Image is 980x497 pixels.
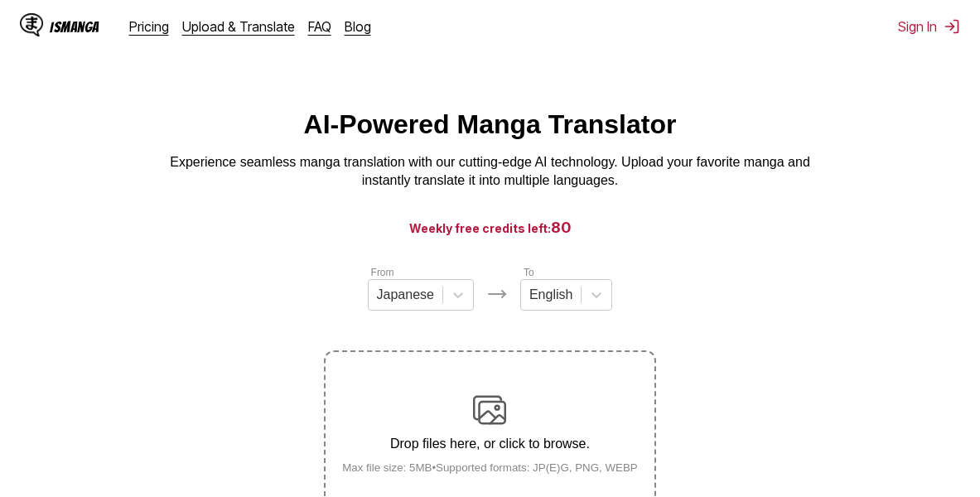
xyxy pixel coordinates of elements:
a: Blog [345,18,371,35]
a: FAQ [308,18,331,35]
a: Pricing [129,18,169,35]
label: From [371,267,394,278]
a: Upload & Translate [182,18,295,35]
label: To [524,267,534,278]
span: 80 [551,219,572,236]
h3: Weekly free credits left: [40,217,940,238]
button: Sign In [898,18,960,35]
h1: AI-Powered Manga Translator [304,109,677,140]
img: Languages icon [487,284,507,304]
a: IsManga LogoIsManga [20,13,129,40]
img: Sign out [944,18,960,35]
p: Experience seamless manga translation with our cutting-edge AI technology. Upload your favorite m... [159,153,822,191]
p: Drop files here, or click to browse. [329,437,651,451]
small: Max file size: 5MB • Supported formats: JP(E)G, PNG, WEBP [329,461,651,474]
div: IsManga [50,19,99,35]
img: IsManga Logo [20,13,43,36]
